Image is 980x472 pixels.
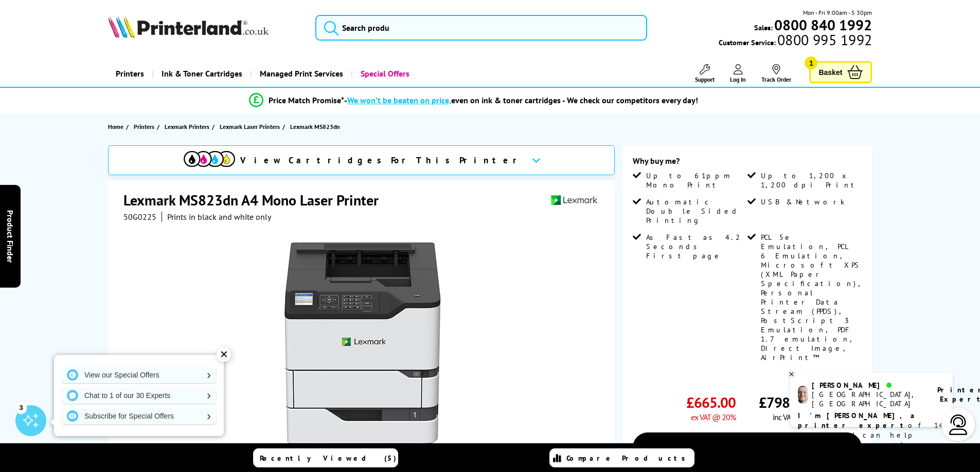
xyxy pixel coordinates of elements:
span: Log In [730,75,746,83]
a: Support [695,64,715,83]
img: ashley-livechat.png [798,386,808,404]
span: Lexmark MS823dn [290,121,340,132]
a: Printers [108,61,152,87]
a: Basket 1 [809,61,872,83]
a: Subscribe for Special Offers [62,408,216,424]
div: 3 [15,402,27,413]
span: Customer Service: [719,35,872,47]
span: We won’t be beaten on price, [347,95,451,105]
a: Recently Viewed (5) [253,448,398,467]
span: Ink & Toner Cartridges [162,61,242,87]
span: Recently Viewed (5) [260,454,397,463]
span: Up to 61ppm Mono Print [646,171,745,190]
div: Why buy me? [633,156,862,171]
a: Lexmark Laser Printers [220,121,282,132]
span: Up to 1,200 x 1,200 dpi Print [761,171,860,190]
span: Support [695,75,715,83]
span: Lexmark Printers [165,121,209,132]
a: 0800 840 1992 [773,20,872,30]
span: View Cartridges For This Printer [240,155,523,166]
i: Prints in black and white only [167,212,271,222]
p: of 14 years! I can help you choose the right product [798,411,945,460]
span: ex VAT @ 20% [691,412,736,422]
span: Home [108,121,123,132]
a: Ink & Toner Cartridges [152,61,250,87]
a: Home [108,121,126,132]
div: ✕ [217,347,231,362]
span: 0800 995 1992 [776,35,872,45]
span: PCL 5e Emulation, PCL 6 Emulation, Microsoft XPS (XML Paper Specification), Personal Printer Data... [761,233,863,362]
span: Compare Products [566,454,691,463]
a: Printers [134,121,157,132]
span: USB & Network [761,197,845,206]
div: - even on ink & toner cartridges - We check our competitors every day! [344,95,698,105]
div: [PERSON_NAME] [812,381,924,390]
a: Chat to 1 of our 30 Experts [62,387,216,404]
img: user-headset-light.svg [948,414,969,435]
span: Sales: [754,23,773,32]
span: inc VAT [773,412,794,422]
img: View Cartridges [184,151,235,167]
div: [GEOGRAPHIC_DATA], [GEOGRAPHIC_DATA] [812,390,924,408]
span: £665.00 [686,393,736,412]
a: Compare Products [549,448,694,467]
span: Price Match Promise* [269,95,344,105]
b: 0800 840 1992 [774,15,872,34]
span: Product Finder [5,210,15,262]
img: Lexmark MS823dn [262,242,464,444]
a: Lexmark Printers [165,121,212,132]
a: Special Offers [351,61,417,87]
h1: Lexmark MS823dn A4 Mono Laser Printer [123,191,389,210]
b: I'm [PERSON_NAME], a printer expert [798,411,918,430]
a: View our Special Offers [62,367,216,383]
span: £798.00 [759,393,808,412]
input: Search produ [315,15,647,41]
span: As Fast as 4.2 Seconds First page [646,233,745,260]
a: Printerland Logo [108,15,303,40]
span: Printers [134,121,154,132]
span: Lexmark Laser Printers [220,121,280,132]
span: Basket [818,65,842,79]
img: Printerland Logo [108,15,269,38]
img: Lexmark [550,191,598,210]
span: Automatic Double Sided Printing [646,197,745,225]
a: Managed Print Services [250,61,351,87]
a: Add to Basket [633,432,862,462]
span: 1 [805,56,817,69]
span: Mon - Fri 9:00am - 5:30pm [803,8,872,17]
li: modal_Promise [84,91,864,109]
a: Track Order [761,64,791,83]
a: Lexmark MS823dn [290,121,343,132]
span: 50G0225 [123,212,156,222]
a: Log In [730,64,746,83]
